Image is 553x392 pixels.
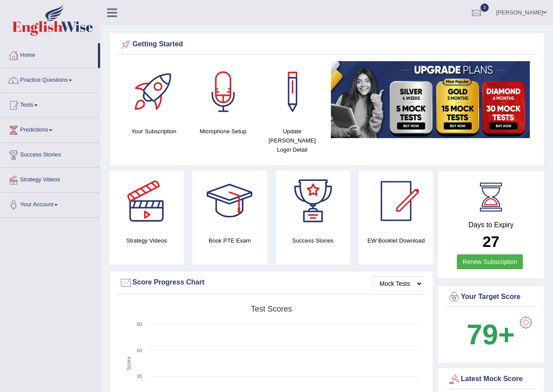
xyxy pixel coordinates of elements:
[359,236,433,245] h4: EW Booklet Download
[192,236,267,245] h4: Book PTE Exam
[109,236,184,245] h4: Strategy Videos
[193,127,253,136] h4: Microphone Setup
[480,3,489,12] span: 3
[119,276,423,289] div: Score Progress Chart
[262,127,322,154] h4: Update [PERSON_NAME] Login Detail
[251,305,292,313] tspan: Test scores
[448,291,534,304] div: Your Target Score
[331,61,530,138] img: small5.jpg
[0,93,100,115] a: Tests
[137,322,142,327] text: 90
[457,254,523,269] a: Renew Subscription
[0,118,100,140] a: Predictions
[466,319,515,350] b: 79+
[124,127,184,136] h4: Your Subscription
[0,193,100,215] a: Your Account
[483,233,500,250] b: 27
[448,373,534,386] div: Latest Mock Score
[0,143,100,165] a: Success Stories
[137,374,142,379] text: 30
[448,221,534,229] h4: Days to Expiry
[276,236,350,245] h4: Success Stories
[0,168,100,190] a: Strategy Videos
[0,68,100,90] a: Practice Questions
[0,43,98,65] a: Home
[126,357,132,371] tspan: Score
[119,38,534,51] div: Getting Started
[137,348,142,353] text: 60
